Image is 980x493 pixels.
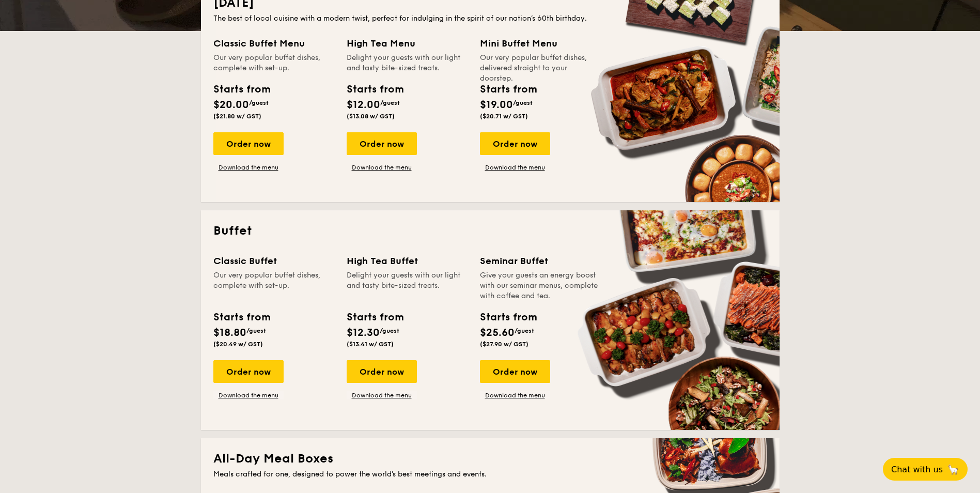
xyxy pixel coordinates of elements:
div: Our very popular buffet dishes, complete with set-up. [213,53,334,73]
span: /guest [380,99,400,106]
span: $19.00 [480,99,513,111]
span: 🦙 [947,464,959,475]
span: Chat with us [891,465,943,474]
span: ($20.71 w/ GST) [480,113,528,120]
div: Classic Buffet Menu [213,36,334,51]
div: Delight your guests with our light and tasty bite-sized treats. [347,270,468,301]
div: Our very popular buffet dishes, complete with set-up. [213,270,334,301]
div: Order now [480,360,550,383]
div: Starts from [213,82,270,97]
div: Give your guests an energy boost with our seminar menus, complete with coffee and tea. [480,270,601,301]
a: Download the menu [347,391,417,399]
span: ($27.90 w/ GST) [480,341,528,348]
div: Delight your guests with our light and tasty bite-sized treats. [347,53,468,73]
span: /guest [246,327,266,334]
button: Chat with us🦙 [883,458,968,481]
span: $18.80 [213,327,246,339]
a: Download the menu [213,163,284,172]
div: Order now [347,360,417,383]
span: ($13.41 w/ GST) [347,341,394,348]
div: The best of local cuisine with a modern twist, perfect for indulging in the spirit of our nation’... [213,13,767,24]
div: Mini Buffet Menu [480,36,601,51]
div: Seminar Buffet [480,254,601,268]
div: Order now [213,360,284,383]
div: Starts from [480,310,536,325]
div: Meals crafted for one, designed to power the world's best meetings and events. [213,469,767,480]
a: Download the menu [347,163,417,172]
div: Our very popular buffet dishes, delivered straight to your doorstep. [480,53,601,73]
div: High Tea Buffet [347,254,468,268]
h2: Buffet [213,223,767,239]
a: Download the menu [480,391,550,399]
span: /guest [380,327,399,334]
div: Starts from [213,310,270,325]
div: Starts from [347,82,403,97]
span: /guest [249,99,269,106]
span: $12.00 [347,99,380,111]
div: Starts from [347,310,403,325]
div: Order now [347,132,417,155]
span: /guest [513,99,533,106]
div: Order now [213,132,284,155]
span: $25.60 [480,327,515,339]
div: Classic Buffet [213,254,334,268]
div: High Tea Menu [347,36,468,51]
div: Starts from [480,82,536,97]
span: $12.30 [347,327,380,339]
span: /guest [515,327,534,334]
a: Download the menu [480,163,550,172]
a: Download the menu [213,391,284,399]
div: Order now [480,132,550,155]
h2: All-Day Meal Boxes [213,451,767,467]
span: ($21.80 w/ GST) [213,113,261,120]
span: $20.00 [213,99,249,111]
span: ($13.08 w/ GST) [347,113,395,120]
span: ($20.49 w/ GST) [213,341,263,348]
